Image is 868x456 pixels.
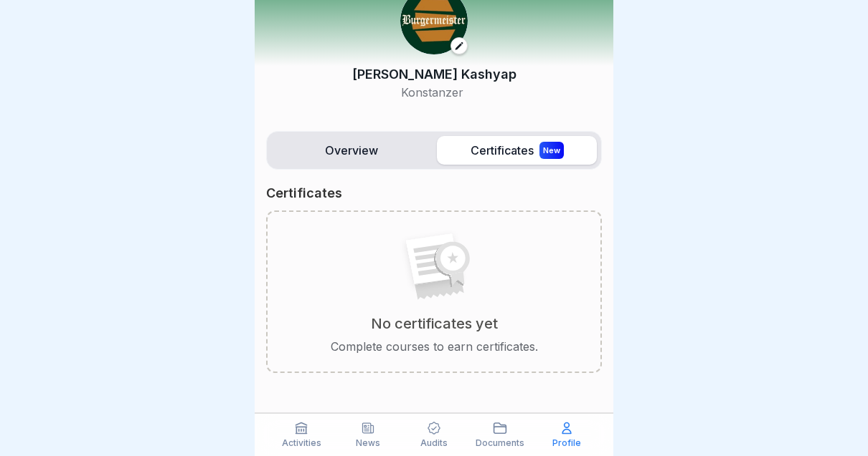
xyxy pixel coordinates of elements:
[420,438,448,448] p: Audits
[271,136,431,165] label: Overview
[356,438,380,448] p: News
[371,314,498,333] p: No certificates yet
[437,136,597,165] label: Certificates
[539,142,564,159] div: New
[552,438,581,448] p: Profile
[266,185,342,202] p: Certificates
[476,438,524,448] p: Documents
[352,64,516,84] p: [PERSON_NAME] Kashyap
[331,339,538,354] p: Complete courses to earn certificates.
[352,84,516,101] p: Konstanzer
[282,438,321,448] p: Activities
